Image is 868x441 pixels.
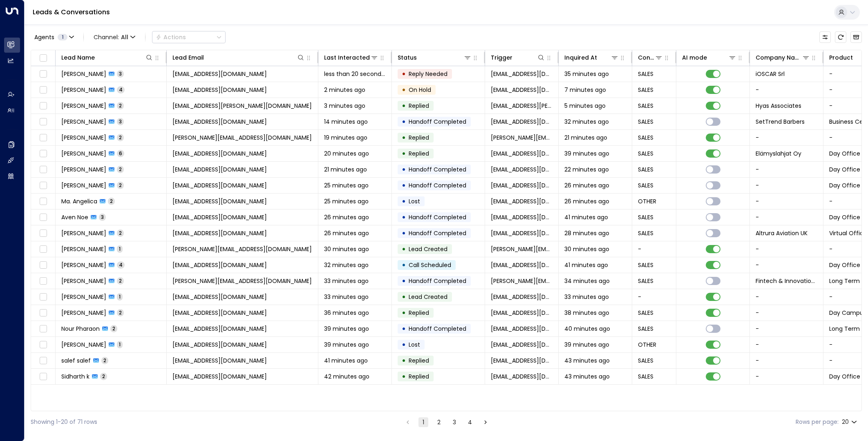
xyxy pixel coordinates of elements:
div: Product [829,53,853,62]
span: 25 minutes ago [324,181,369,189]
span: kadri@elamyslahjat.fi [172,149,267,158]
span: 39 minutes ago [324,325,369,333]
span: SALES [638,86,653,94]
div: Showing 1-20 of 71 rows [31,418,97,426]
span: SALES [638,261,653,269]
span: SALES [638,356,653,365]
div: Trigger [491,53,545,62]
span: iOSCAR Srl [756,70,785,78]
span: Refresh [835,31,846,43]
span: 41 minutes ago [564,213,608,221]
span: 4 [117,86,125,93]
span: Kadri Lepiku [61,149,106,158]
span: SALES [638,229,653,237]
button: Go to page 4 [465,417,475,427]
span: Handoff Completed [409,229,466,237]
span: 43 minutes ago [564,356,610,365]
div: Conversation Type [638,53,655,62]
div: Inquired At [564,53,597,62]
div: Inquired At [564,53,619,62]
span: 2 [117,134,124,141]
span: matt.bowers@hyas.co.uk [491,102,553,110]
button: Channel:All [90,31,139,43]
div: Button group with a nested menu [152,31,226,43]
span: Toggle select row [38,356,48,366]
span: Toggle select row [38,149,48,159]
div: Lead Email [172,53,204,62]
span: 36 minutes ago [324,309,369,317]
span: Elämyslahjat Oy [756,149,801,158]
div: • [402,115,406,129]
span: Lead Created [409,245,447,253]
div: • [402,242,406,256]
span: Toggle select row [38,133,48,143]
span: Tim Kearney [61,134,106,142]
div: Lead Name [61,53,153,62]
span: salef.ets@gmail.com [491,356,553,365]
div: Conversation Type [638,53,663,62]
span: Gary Fring [61,229,106,237]
td: - [750,130,823,145]
span: mateokliman@gmail.com [491,181,553,189]
span: entreprise.jimjean@gmail.com [491,341,553,349]
span: Day Office [829,165,860,174]
span: 39 minutes ago [564,341,609,349]
div: Long Term Office [861,165,867,174]
span: 32 minutes ago [324,261,369,269]
span: kadri@elamyslahjat.fi [491,149,553,158]
span: Ronnie Elkins [61,293,106,301]
span: luizanita.ioscar@gmail.com [491,70,553,78]
span: Handoff Completed [409,277,466,285]
span: sidharth3000448@gmail.com [172,372,267,381]
span: happygoland23@gmail.com [491,197,553,205]
span: Евгений [61,86,106,94]
span: 39 minutes ago [564,149,609,158]
span: info@alturaaviation.co.uk [491,229,553,237]
span: Nour Pharaon [61,325,100,333]
span: tim.kearney@symphony.is [491,134,553,142]
div: • [402,67,406,81]
div: Lead Name [61,53,95,62]
span: Toggle select row [38,165,48,175]
span: Agents [34,34,54,40]
span: nikolaosmanuel@gmail.com [172,261,267,269]
span: Nikolaos Hernandez [61,261,106,269]
span: Day Office [829,181,860,189]
span: samuel@fintechinnovation.io [172,277,312,285]
span: Isabella D Abolrous [61,165,106,174]
span: 1 [58,34,67,40]
span: Toggle select row [38,324,48,334]
div: • [402,131,406,145]
td: - [750,257,823,273]
span: 41 minutes ago [564,261,608,269]
span: 26 minutes ago [324,229,369,237]
span: Toggle select row [38,101,48,111]
span: Toggle select row [38,244,48,254]
button: Go to page 2 [434,417,444,427]
span: matt.bowers@hyas.co.uk [172,102,312,110]
td: - [750,337,823,352]
span: 39 minutes ago [324,341,369,349]
span: 33 minutes ago [324,277,369,285]
span: iroinname@gmail.com [172,86,267,94]
span: avennoe@gmail.com [491,213,553,221]
span: SALES [638,181,653,189]
span: SALES [638,213,653,221]
span: SALES [638,118,653,126]
span: store@role-players.shop [491,293,553,301]
span: All [121,34,128,40]
span: iroinname@gmail.com [491,86,553,94]
span: Lost [409,341,420,349]
span: 34 minutes ago [564,277,610,285]
div: Meeting Room [861,372,867,381]
span: 3 [99,214,106,220]
span: 3 [117,70,124,77]
div: Last Interacted [324,53,370,62]
button: Go to page 3 [450,417,459,427]
span: 26 minutes ago [564,181,609,189]
span: Toggle select row [38,340,48,350]
span: Matt Bowers [61,102,106,110]
div: Actions [156,33,186,41]
button: Go to next page [481,417,490,427]
span: Sidharth k [61,372,89,381]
